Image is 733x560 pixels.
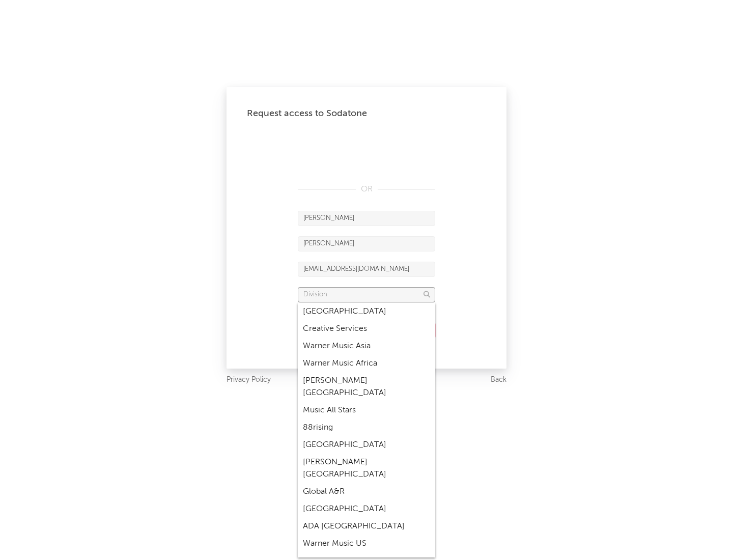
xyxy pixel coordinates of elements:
input: Division [298,287,435,302]
div: Warner Music Asia [298,338,435,355]
div: Creative Services [298,320,435,338]
div: ADA [GEOGRAPHIC_DATA] [298,518,435,535]
div: [PERSON_NAME] [GEOGRAPHIC_DATA] [298,454,435,483]
div: Request access to Sodatone [247,107,486,120]
div: Warner Music Africa [298,355,435,372]
div: [GEOGRAPHIC_DATA] [298,436,435,454]
input: Last Name [298,236,435,251]
input: Email [298,262,435,277]
div: Warner Music US [298,535,435,552]
a: Privacy Policy [227,374,271,386]
div: [PERSON_NAME] [GEOGRAPHIC_DATA] [298,372,435,402]
div: OR [298,183,435,195]
div: [GEOGRAPHIC_DATA] [298,303,435,320]
a: Back [491,374,506,386]
div: Global A&R [298,483,435,500]
input: First Name [298,211,435,226]
div: 88rising [298,419,435,436]
div: Music All Stars [298,402,435,419]
div: [GEOGRAPHIC_DATA] [298,500,435,518]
